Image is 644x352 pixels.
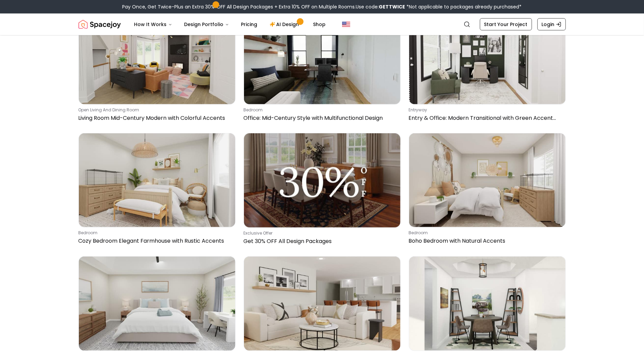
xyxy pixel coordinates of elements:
[244,257,400,350] img: Modern Farmhouse Living Room with Gallery Wall
[537,18,566,30] a: Login
[79,10,236,125] a: Living Room Mid-Century Modern with Colorful Accentsopen living and dining roomLiving Room Mid-Ce...
[123,3,522,10] div: Pay Once, Get Twice-Plus an Extra 30% OFF All Design Packages + Extra 10% OFF on Multiple Rooms.
[79,133,235,227] img: Cozy Bedroom Elegant Farmhouse with Rustic Accents
[244,10,400,104] img: Office: Mid-Century Style with Multifunctional Design
[244,107,398,113] p: bedroom
[79,10,235,104] img: Living Room Mid-Century Modern with Colorful Accents
[79,18,121,31] a: Spacejoy
[264,18,307,31] a: AI Design
[79,18,121,31] img: Spacejoy Logo
[405,3,522,10] span: *Not applicable to packages already purchased*
[409,10,566,125] a: Entry & Office: Modern Transitional with Green Accent WallentrywayEntry & Office: Modern Transiti...
[409,10,565,104] img: Entry & Office: Modern Transitional with Green Accent Wall
[129,18,331,31] nav: Main
[79,107,233,113] p: open living and dining room
[79,237,233,245] p: Cozy Bedroom Elegant Farmhouse with Rustic Accents
[379,3,405,10] b: GETTWICE
[356,3,405,10] span: Use code:
[244,133,400,227] img: Get 30% OFF All Design Packages
[79,133,236,248] a: Cozy Bedroom Elegant Farmhouse with Rustic AccentsbedroomCozy Bedroom Elegant Farmhouse with Rust...
[244,133,401,248] a: Get 30% OFF All Design PackagesExclusive OfferGet 30% OFF All Design Packages
[179,18,235,31] button: Design Portfolio
[79,230,233,236] p: bedroom
[409,230,563,236] p: bedroom
[129,18,178,31] button: How It Works
[409,133,566,248] a: Boho Bedroom with Natural AccentsbedroomBoho Bedroom with Natural Accents
[409,107,563,113] p: entryway
[236,18,263,31] a: Pricing
[244,230,398,236] p: Exclusive Offer
[409,257,565,350] img: Rustic Dining Room with Industrial Charm
[308,18,331,31] a: Shop
[480,18,532,30] a: Start Your Project
[79,114,233,122] p: Living Room Mid-Century Modern with Colorful Accents
[244,237,398,245] p: Get 30% OFF All Design Packages
[79,14,566,35] nav: Global
[244,10,401,125] a: Office: Mid-Century Style with Multifunctional DesignbedroomOffice: Mid-Century Style with Multif...
[409,133,565,227] img: Boho Bedroom with Natural Accents
[342,20,350,28] img: United States
[409,114,563,122] p: Entry & Office: Modern Transitional with Green Accent Wall
[244,114,398,122] p: Office: Mid-Century Style with Multifunctional Design
[79,257,235,350] img: Bedroom: Mid-Century Contemporary with Calm Vibes
[409,237,563,245] p: Boho Bedroom with Natural Accents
